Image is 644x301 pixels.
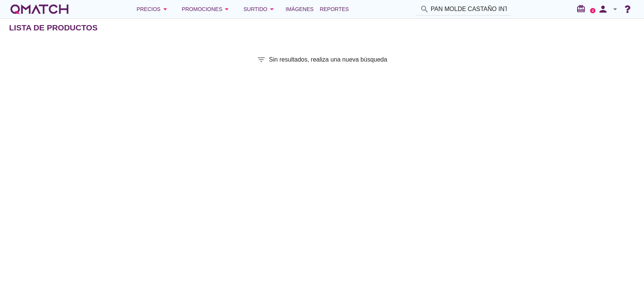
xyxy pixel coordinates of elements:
[243,5,276,14] div: Surtido
[286,5,314,14] span: Imágenes
[176,2,238,17] button: Promociones
[9,22,98,34] h2: Lista de productos
[595,4,611,14] i: person
[611,5,620,14] i: arrow_drop_down
[283,2,317,17] a: Imágenes
[257,55,266,64] i: filter_list
[222,5,231,14] i: arrow_drop_down
[161,5,170,14] i: arrow_drop_down
[590,8,595,13] a: 2
[267,5,276,14] i: arrow_drop_down
[237,2,283,17] button: Surtido
[182,5,232,14] div: Promociones
[320,5,349,14] span: Reportes
[431,3,507,15] input: Buscar productos
[420,5,429,14] i: search
[317,2,352,17] a: Reportes
[9,2,70,17] a: white-qmatch-logo
[131,2,176,17] button: Precios
[269,55,387,64] span: Sin resultados, realiza una nueva búsqueda
[592,9,594,12] text: 2
[137,5,170,14] div: Precios
[576,4,589,13] i: redeem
